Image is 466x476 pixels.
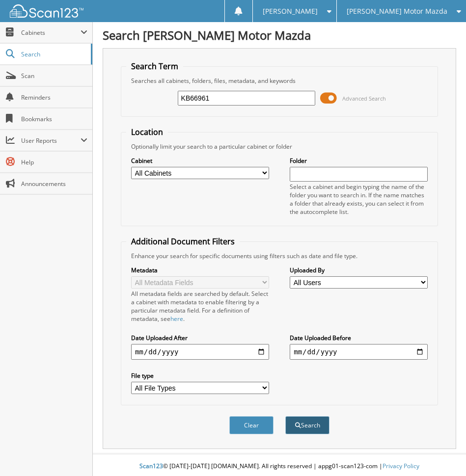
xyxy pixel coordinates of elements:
span: Reminders [21,93,87,102]
label: Date Uploaded Before [290,334,428,342]
a: here [170,315,183,323]
span: [PERSON_NAME] Motor Mazda [347,8,447,14]
span: Scan123 [139,462,163,470]
div: Enhance your search for specific documents using filters such as date and file type. [126,252,433,260]
input: start [131,344,269,360]
div: Select a cabinet and begin typing the name of the folder you want to search in. If the name match... [290,183,428,216]
span: Help [21,158,87,166]
legend: Location [126,127,168,137]
label: File type [131,371,269,380]
button: Search [285,416,329,434]
label: Metadata [131,266,269,274]
label: Uploaded By [290,266,428,274]
span: Bookmarks [21,115,87,123]
span: Scan [21,72,87,80]
img: scan123-logo-white.svg [10,4,83,18]
div: Optionally limit your search to a particular cabinet or folder [126,142,433,151]
span: User Reports [21,136,81,145]
iframe: Chat Widget [417,429,466,476]
div: Searches all cabinets, folders, files, metadata, and keywords [126,77,433,85]
div: All metadata fields are searched by default. Select a cabinet with metadata to enable filtering b... [131,290,269,323]
input: end [290,344,428,360]
span: [PERSON_NAME] [263,8,318,14]
label: Date Uploaded After [131,334,269,342]
span: Announcements [21,180,87,188]
span: Cabinets [21,28,81,37]
span: Advanced Search [342,95,386,102]
button: Clear [229,416,274,434]
label: Cabinet [131,157,269,165]
span: Search [21,50,86,58]
h1: Search [PERSON_NAME] Motor Mazda [103,27,456,43]
label: Folder [290,157,428,165]
a: Privacy Policy [383,462,419,470]
legend: Additional Document Filters [126,236,240,247]
legend: Search Term [126,61,183,72]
